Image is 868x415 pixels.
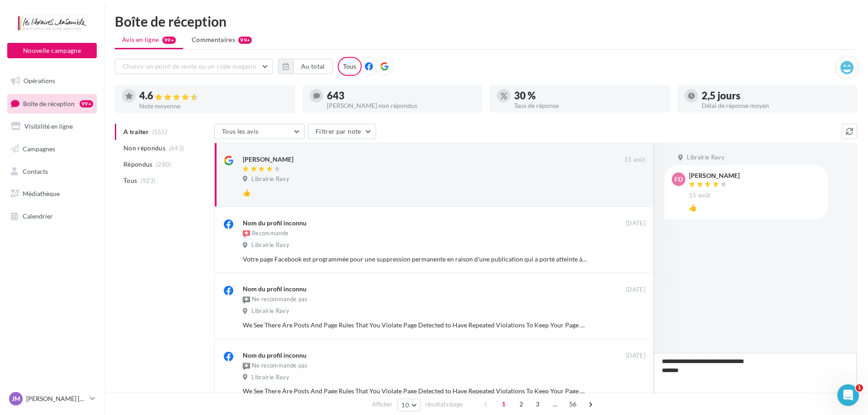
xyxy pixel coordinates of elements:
a: Médiathèque [5,184,99,203]
span: Tous les avis [222,127,259,135]
span: Campagnes [23,145,55,153]
span: Librairie Ravy [687,154,725,162]
span: Non répondus [123,144,165,153]
button: Au total [278,59,333,74]
span: Librairie Ravy [251,241,289,249]
img: not-recommended.png [243,296,250,303]
span: [DATE] [626,286,646,294]
div: 2,5 jours [702,91,850,101]
button: Au total [293,59,333,74]
span: Librairie Ravy [251,175,289,183]
div: Tous [338,57,362,76]
span: résultats/page [425,400,463,409]
a: Campagnes [5,140,99,159]
iframe: Intercom live chat [837,384,859,406]
span: 15 août [689,191,710,200]
div: Nom du profil inconnu [243,351,307,360]
div: 👍 [243,188,587,197]
span: Répondus [123,160,153,169]
span: (643) [169,145,184,152]
button: Tous les avis [214,124,305,139]
span: Commentaires [192,35,235,44]
div: We See There Are Posts And Page Rules That You Violate Page Detected to Have Repeated Violations ... [243,321,587,330]
div: Nom du profil inconnu [243,284,307,294]
p: [PERSON_NAME] [PERSON_NAME] [26,394,86,403]
div: [PERSON_NAME] [689,173,740,179]
div: We See There Are Posts And Page Rules That You Violate Page Detected to Have Repeated Violations ... [243,387,587,396]
img: recommended.png [243,230,250,238]
div: 99+ [80,100,93,107]
div: Ne recommande pas [243,295,308,304]
span: [DATE] [626,352,646,360]
span: 2 [514,397,528,411]
div: 👍 [689,203,821,212]
span: 3 [530,397,545,411]
a: JM [PERSON_NAME] [PERSON_NAME] [7,390,97,407]
div: 4.6 [139,91,288,101]
div: Délai de réponse moyen [702,103,850,109]
div: [PERSON_NAME] [243,155,293,164]
a: Contacts [5,162,99,181]
span: JM [12,394,20,403]
span: Opérations [24,77,55,84]
div: 99+ [238,37,252,44]
div: Ne recommande pas [243,362,308,371]
img: not-recommended.png [243,363,250,370]
span: Fd [675,175,683,184]
span: Librairie Ravy [251,373,289,382]
span: (280) [156,161,171,168]
a: Boîte de réception99+ [5,94,99,113]
span: Médiathèque [23,190,60,197]
button: 10 [397,399,420,411]
div: Nom du profil inconnu [243,219,307,228]
span: Choisir un point de vente ou un code magasin [123,62,256,70]
span: Contacts [23,167,48,175]
span: Boîte de réception [23,99,75,107]
div: Taux de réponse [514,103,663,109]
span: Librairie Ravy [251,307,289,315]
div: Votre page Facebook est programmée pour une suppression permanente en raison d'une publication qu... [243,255,587,264]
a: Visibilité en ligne [5,117,99,136]
span: 1 [856,384,863,392]
div: Boîte de réception [115,14,857,28]
div: Recommande [243,229,288,238]
div: 643 [327,91,476,101]
button: Filtrer par note [308,124,376,139]
span: 10 [401,401,409,409]
div: Note moyenne [139,103,288,109]
span: (923) [141,177,156,184]
button: Nouvelle campagne [7,43,97,58]
span: ... [548,397,562,411]
span: Visibilité en ligne [24,122,73,130]
span: 56 [566,397,580,411]
span: Calendrier [23,212,53,220]
span: [DATE] [626,219,646,228]
span: Afficher [372,400,392,409]
button: Choisir un point de vente ou un code magasin [115,59,273,74]
a: Opérations [5,71,99,90]
span: 15 août [624,156,646,164]
div: [PERSON_NAME] non répondus [327,103,476,109]
span: 1 [496,397,511,411]
div: 30 % [514,91,663,101]
span: Tous [123,176,137,185]
a: Calendrier [5,207,99,226]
